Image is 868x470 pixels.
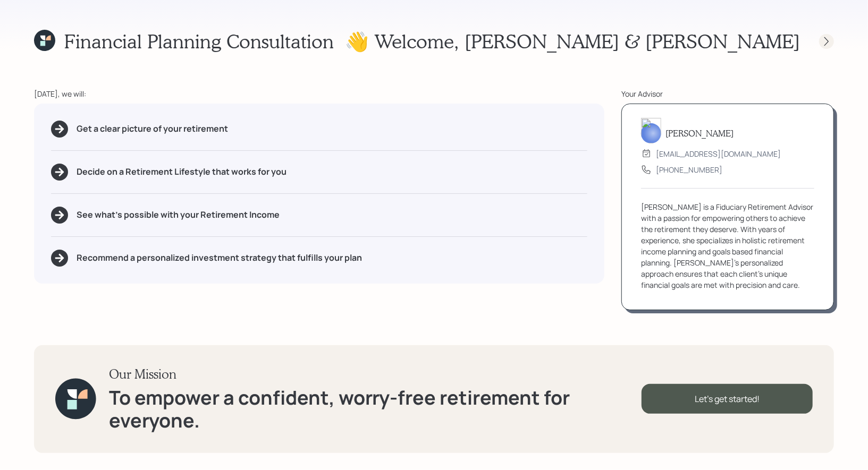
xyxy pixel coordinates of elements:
div: [DATE], we will: [34,88,604,99]
h1: 👋 Welcome , [PERSON_NAME] & [PERSON_NAME] [345,30,800,53]
div: [PERSON_NAME] is a Fiduciary Retirement Advisor with a passion for empowering others to achieve t... [641,201,814,290]
div: Let's get started! [642,384,813,414]
div: Your Advisor [621,88,834,99]
h1: Financial Planning Consultation [64,30,334,53]
div: [PHONE_NUMBER] [656,164,722,175]
h5: [PERSON_NAME] [665,128,734,138]
h5: Recommend a personalized investment strategy that fulfills your plan [77,253,362,263]
h5: Get a clear picture of your retirement [77,124,228,134]
h1: To empower a confident, worry-free retirement for everyone. [109,386,642,432]
div: [EMAIL_ADDRESS][DOMAIN_NAME] [656,148,781,159]
h5: Decide on a Retirement Lifestyle that works for you [77,167,286,177]
h5: See what's possible with your Retirement Income [77,210,280,220]
h3: Our Mission [109,366,642,382]
img: treva-nostdahl-headshot.png [641,118,661,143]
